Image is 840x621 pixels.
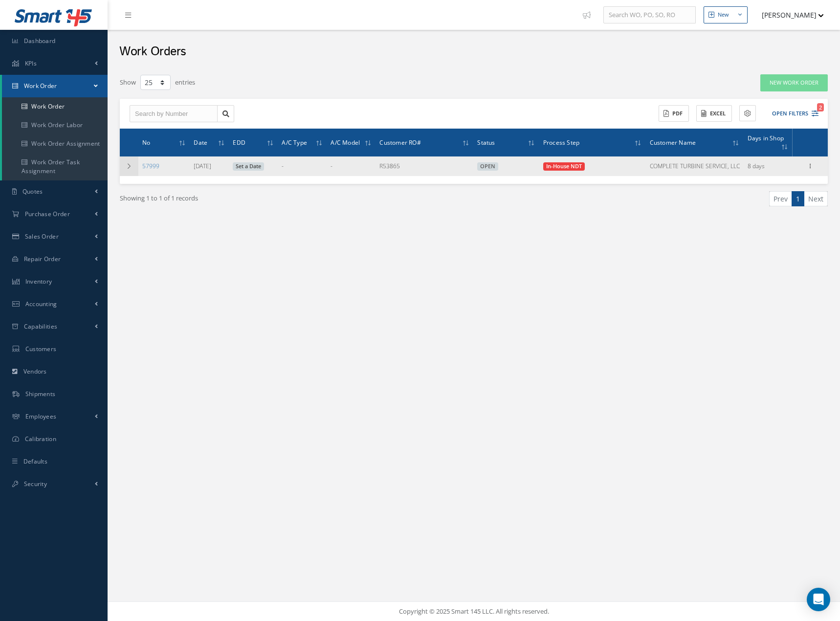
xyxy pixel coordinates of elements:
td: [DATE] [190,156,229,176]
span: Process Step [543,137,579,147]
span: In-House NDT [543,162,585,171]
a: 1 [792,191,804,206]
div: New [718,11,729,19]
span: Inventory [25,277,52,286]
span: KPIs [25,59,37,67]
a: Work Order Assignment [2,134,108,153]
span: A/C Type [282,137,307,147]
span: No [142,137,150,147]
input: Search WO, PO, SO, RO [603,6,696,24]
span: Dashboard [24,37,56,45]
span: A/C Model [331,137,360,147]
span: Days in Shop [748,133,784,142]
a: Work Order [2,97,108,116]
td: R53865 [376,156,473,176]
input: Search by Number [130,105,218,123]
span: EDD [233,137,245,147]
a: Work Order Task Assignment [2,153,108,180]
span: 2 [817,103,824,111]
label: Show [120,74,136,88]
div: Showing 1 to 1 of 1 records [112,191,474,214]
span: Security [24,480,47,488]
div: Copyright © 2025 Smart 145 LLC. All rights reserved. [117,607,830,617]
span: Quotes [22,187,43,196]
span: Calibration [25,435,56,443]
label: entries [175,74,195,88]
h2: Work Orders [119,44,186,59]
button: PDF [659,105,689,122]
span: Accounting [25,300,57,308]
span: Purchase Order [25,210,70,218]
td: - [278,156,327,176]
span: Employees [25,412,57,421]
span: Work Order [24,82,57,90]
a: Click to set or update the estimated delivery date [233,162,264,171]
button: New [704,6,748,23]
span: Repair Order [24,255,61,263]
span: OPEN [477,162,498,171]
span: Status [477,137,495,147]
button: Excel [696,105,732,122]
div: Open Intercom Messenger [807,588,830,611]
a: New Work Order [760,74,828,91]
a: 57999 [142,162,159,170]
a: Work Order [2,75,108,97]
span: Sales Order [25,232,59,241]
span: Customer Name [650,137,696,147]
td: 8 days [744,156,793,176]
span: Customers [25,345,57,353]
button: Open Filters2 [763,106,818,122]
td: - [327,156,376,176]
span: Customer RO# [379,137,420,147]
span: Defaults [23,457,47,466]
span: Date [194,137,207,147]
td: COMPLETE TURBINE SERVICE, LLC [646,156,744,176]
span: Shipments [25,390,56,398]
button: [PERSON_NAME] [752,5,824,24]
span: Vendors [23,367,47,376]
a: Work Order Labor [2,116,108,134]
span: Capabilities [24,322,58,331]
